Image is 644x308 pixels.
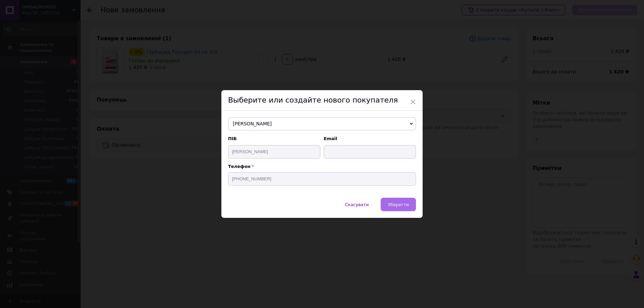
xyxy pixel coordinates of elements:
[228,172,416,186] input: +38 096 0000000
[324,136,416,142] span: Email
[228,117,416,131] span: [PERSON_NAME]
[410,96,416,108] span: ×
[338,198,376,211] button: Скасувати
[221,90,423,111] div: Выберите или создайте нового покупателя
[228,164,416,169] p: Телефон
[228,136,320,142] span: ПІБ
[388,202,409,207] span: Зберегти
[345,202,369,207] span: Скасувати
[381,198,416,211] button: Зберегти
